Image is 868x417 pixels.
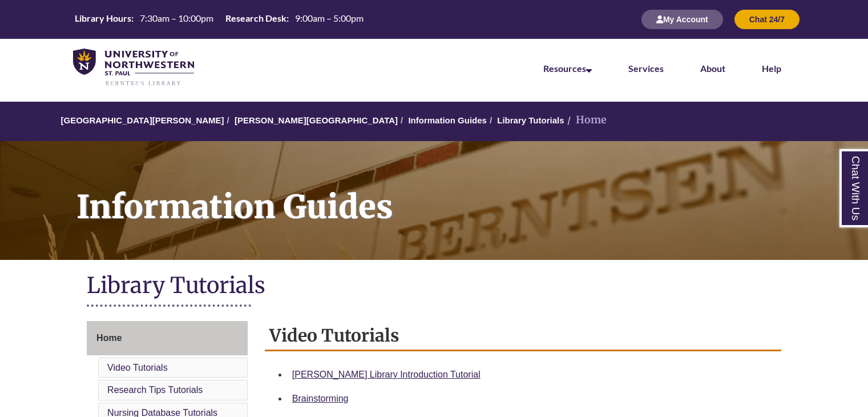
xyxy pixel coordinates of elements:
[235,115,398,125] a: [PERSON_NAME][GEOGRAPHIC_DATA]
[543,63,592,74] a: Resources
[107,363,168,372] a: Video Tutorials
[762,63,781,74] a: Help
[641,14,723,24] a: My Account
[564,112,607,129] li: Home
[140,13,213,23] span: 7:30am – 10:00pm
[70,12,368,27] a: Hours Today
[87,321,248,355] a: Home
[408,115,487,125] a: Information Guides
[107,385,203,395] a: Research Tips Tutorials
[641,10,723,29] button: My Account
[64,141,868,245] h1: Information Guides
[60,115,224,125] a: [GEOGRAPHIC_DATA][PERSON_NAME]
[265,321,781,351] h2: Video Tutorials
[292,370,481,379] a: [PERSON_NAME] Library Introduction Tutorial
[292,394,349,403] a: Brainstorming
[497,115,564,125] a: Library Tutorials
[700,63,725,74] a: About
[734,14,800,24] a: Chat 24/7
[221,12,290,25] th: Research Desk:
[70,12,135,25] th: Library Hours:
[628,63,664,74] a: Services
[73,49,194,87] img: UNWSP Library Logo
[734,10,800,29] button: Chat 24/7
[295,13,364,23] span: 9:00am – 5:00pm
[96,333,122,343] span: Home
[87,271,781,302] h1: Library Tutorials
[70,12,368,26] table: Hours Today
